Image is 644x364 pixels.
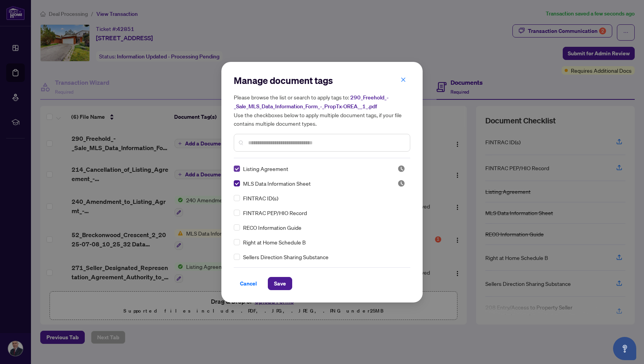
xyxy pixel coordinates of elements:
h5: Please browse the list or search to apply tags to: Use the checkboxes below to apply multiple doc... [234,93,410,128]
button: Open asap [613,337,636,360]
span: Sellers Direction Sharing Substance [243,253,329,261]
img: status [397,179,405,187]
span: Pending Review [397,179,405,187]
span: Listing Agreement [243,164,288,173]
span: Pending Review [397,165,405,173]
span: FINTRAC ID(s) [243,194,278,202]
span: 290_Freehold_-_Sale_MLS_Data_Information_Form_-_PropTx-OREA__1_.pdf [234,94,389,110]
span: Right at Home Schedule B [243,238,306,246]
span: Save [274,277,286,290]
span: MLS Data Information Sheet [243,179,311,188]
button: Save [268,277,292,290]
span: close [401,77,406,82]
span: FINTRAC PEP/HIO Record [243,208,307,217]
img: status [397,165,405,173]
span: Cancel [240,277,257,290]
span: RECO Information Guide [243,223,301,232]
h2: Manage document tags [234,74,410,87]
button: Cancel [234,277,263,290]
